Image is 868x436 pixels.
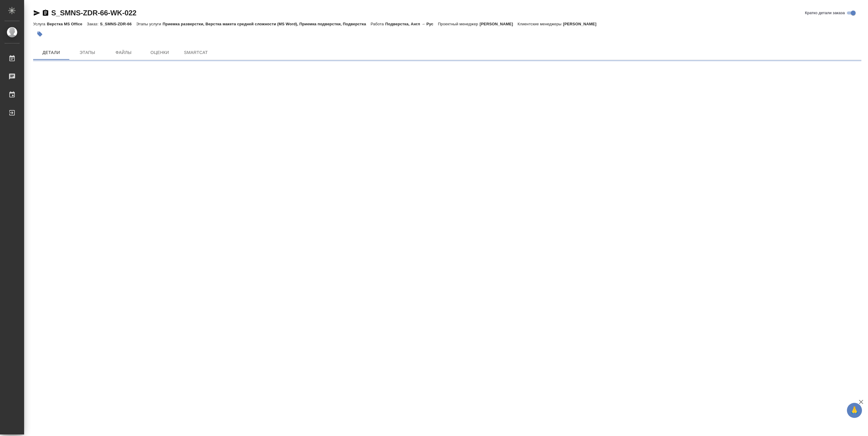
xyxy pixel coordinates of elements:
[33,27,46,41] button: Добавить тэг
[33,22,47,26] p: Услуга
[87,22,100,26] p: Заказ:
[563,22,601,26] p: [PERSON_NAME]
[109,49,138,56] span: Файлы
[73,49,102,56] span: Этапы
[181,49,210,56] span: SmartCat
[136,22,163,26] p: Этапы услуги
[163,22,371,26] p: Приемка разверстки, Верстка макета средней сложности (MS Word), Приемка подверстки, Подверстка
[145,49,174,56] span: Оценки
[847,403,862,418] button: 🙏
[37,49,66,56] span: Детали
[51,9,137,17] a: S_SMNS-ZDR-66-WK-022
[100,22,136,26] p: S_SMNS-ZDR-66
[47,22,87,26] p: Верстка MS Office
[33,9,40,17] button: Скопировать ссылку для ЯМессенджера
[385,22,438,26] p: Подверстка, Англ → Рус
[438,22,480,26] p: Проектный менеджер
[849,404,860,417] span: 🙏
[517,22,563,26] p: Клиентские менеджеры
[480,22,517,26] p: [PERSON_NAME]
[371,22,385,26] p: Работа
[42,9,49,17] button: Скопировать ссылку
[805,10,845,16] span: Кратко детали заказа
